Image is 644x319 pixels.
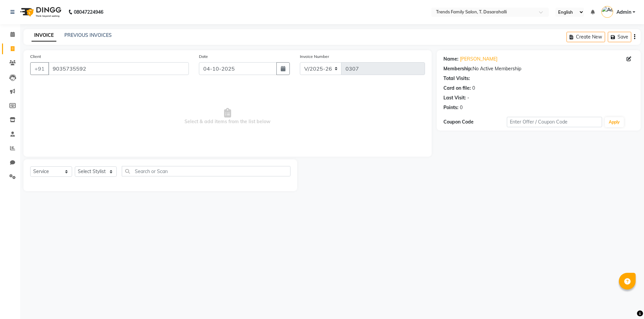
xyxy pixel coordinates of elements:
[567,32,605,42] button: Create New
[605,117,624,127] button: Apply
[616,292,637,312] iframe: chat widget
[30,54,41,60] label: Client
[48,62,189,75] input: Search by Name/Mobile/Email/Code
[472,85,475,92] div: 0
[507,117,602,127] input: Enter Offer / Coupon Code
[443,118,507,126] div: Coupon Code
[30,62,49,75] button: +91
[30,83,425,150] span: Select & add items from the list below
[199,54,208,60] label: Date
[32,29,56,42] a: INVOICE
[443,85,471,92] div: Card on file:
[467,94,469,101] div: -
[300,54,329,60] label: Invoice Number
[122,166,290,176] input: Search or Scan
[443,94,466,101] div: Last Visit:
[460,104,463,111] div: 0
[64,32,112,38] a: PREVIOUS INVOICES
[443,75,470,82] div: Total Visits:
[74,3,103,21] b: 08047224946
[601,6,613,18] img: Admin
[443,65,634,72] div: No Active Membership
[17,3,63,21] img: logo
[460,56,497,63] a: [PERSON_NAME]
[443,65,473,72] div: Membership:
[608,32,631,42] button: Save
[443,104,459,111] div: Points:
[443,56,459,63] div: Name:
[616,9,631,16] span: Admin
